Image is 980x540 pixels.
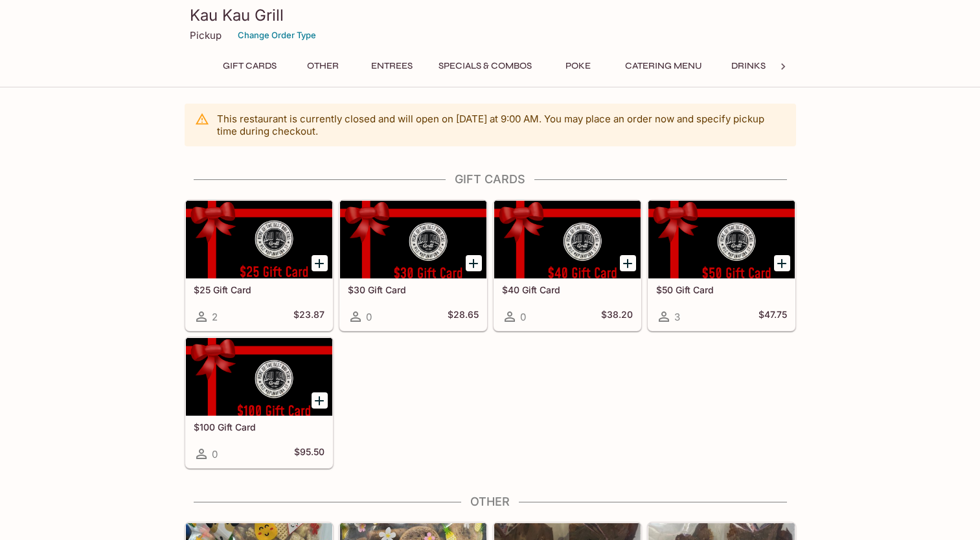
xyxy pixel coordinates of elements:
a: $50 Gift Card3$47.75 [648,200,795,331]
span: 0 [520,311,526,323]
button: Other [294,57,352,75]
h5: $50 Gift Card [656,284,787,295]
div: $25 Gift Card [186,201,332,278]
button: Add $50 Gift Card [774,255,790,271]
a: $25 Gift Card2$23.87 [185,200,333,331]
p: Pickup [190,29,222,41]
h5: $100 Gift Card [194,422,325,433]
button: Change Order Type [232,25,322,45]
button: Poke [549,57,608,75]
h5: $30 Gift Card [348,284,479,295]
button: Gift Cards [216,57,284,75]
h5: $23.87 [293,309,325,324]
h3: Kau Kau Grill [190,5,791,25]
div: $50 Gift Card [648,201,795,278]
span: 0 [212,448,218,460]
div: $100 Gift Card [186,338,332,416]
span: 3 [674,311,680,323]
button: Drinks [720,57,778,75]
a: $100 Gift Card0$95.50 [185,337,333,468]
h5: $25 Gift Card [194,284,325,295]
h5: $40 Gift Card [502,284,633,295]
button: Entrees [363,57,421,75]
button: Add $100 Gift Card [312,392,328,409]
h5: $28.65 [448,309,479,324]
span: 0 [366,311,372,323]
h5: $47.75 [758,309,787,324]
h4: Gift Cards [185,172,796,186]
button: Add $25 Gift Card [312,255,328,271]
a: $30 Gift Card0$28.65 [339,200,487,331]
div: $30 Gift Card [340,201,486,278]
div: $40 Gift Card [494,201,641,278]
h5: $38.20 [601,309,633,324]
button: Add $40 Gift Card [620,255,636,271]
button: Specials & Combos [431,57,539,75]
a: $40 Gift Card0$38.20 [494,200,641,331]
h5: $95.50 [294,446,325,462]
button: Add $30 Gift Card [466,255,482,271]
h4: Other [185,495,796,509]
span: 2 [212,311,218,323]
p: This restaurant is currently closed and will open on [DATE] at 9:00 AM . You may place an order n... [217,113,786,137]
button: Catering Menu [618,57,709,75]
